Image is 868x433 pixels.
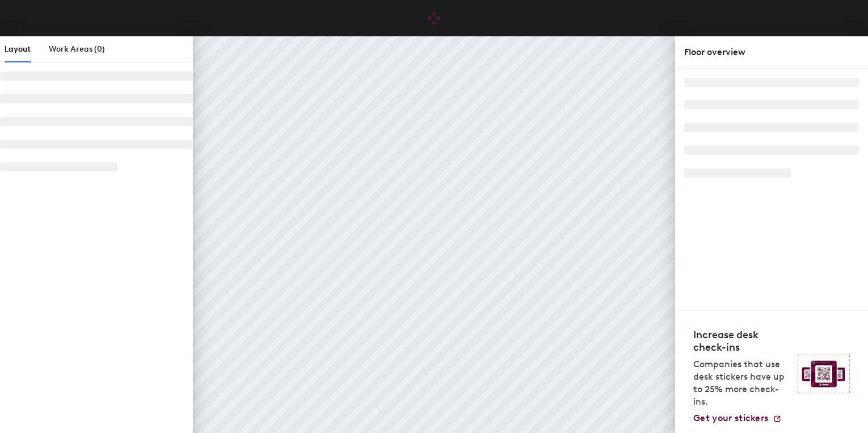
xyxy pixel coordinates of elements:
[693,413,782,424] a: Get your stickers
[798,355,850,393] img: Sticker logo
[684,45,859,59] div: Floor overview
[693,358,791,408] p: Companies that use desk stickers have up to 25% more check-ins.
[693,413,768,423] span: Get your stickers
[49,44,105,54] span: Work Areas (0)
[5,44,31,54] span: Layout
[693,329,791,354] h4: Increase desk check-ins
